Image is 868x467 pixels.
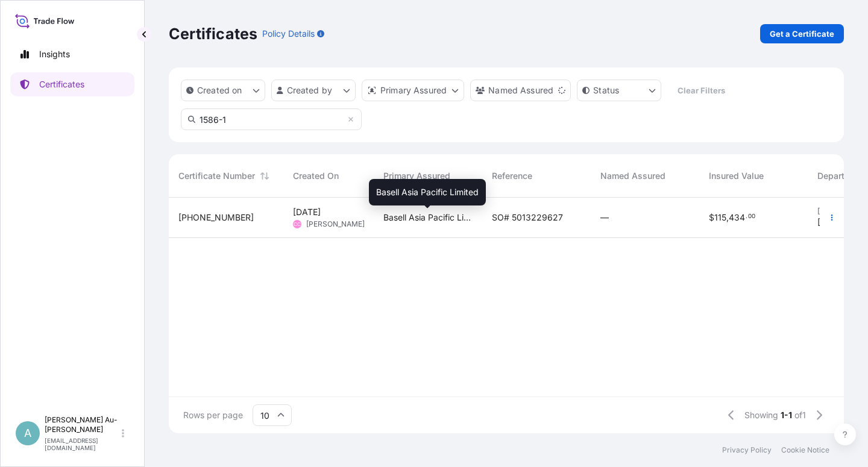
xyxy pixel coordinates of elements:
[294,218,301,230] span: CC
[722,445,772,455] a: Privacy Policy
[729,213,745,222] span: 434
[169,24,257,43] p: Certificates
[593,84,619,96] p: Status
[45,437,119,451] p: [EMAIL_ADDRESS][DOMAIN_NAME]
[181,108,362,130] input: Search Certificate or Reference...
[271,80,356,101] button: createdBy Filter options
[306,219,365,229] span: [PERSON_NAME]
[577,80,661,101] button: certificateStatus Filter options
[709,213,714,222] span: $
[488,84,553,96] p: Named Assured
[794,409,806,421] span: of 1
[380,84,447,96] p: Primary Assured
[760,24,844,43] a: Get a Certificate
[817,216,845,228] span: [DATE]
[383,212,473,224] span: Basell Asia Pacific Limited
[178,212,254,224] span: [PHONE_NUMBER]
[383,170,450,182] span: Primary Assured
[293,206,321,218] span: [DATE]
[197,84,242,96] p: Created on
[287,84,333,96] p: Created by
[183,409,243,421] span: Rows per page
[744,409,778,421] span: Showing
[24,427,31,439] span: A
[746,215,747,219] span: .
[257,169,272,183] button: Sort
[748,215,755,219] span: 00
[667,81,735,100] button: Clear Filters
[709,170,764,182] span: Insured Value
[781,445,829,455] a: Cookie Notice
[45,415,119,434] p: [PERSON_NAME] Au-[PERSON_NAME]
[781,409,792,421] span: 1-1
[293,170,339,182] span: Created On
[600,170,665,182] span: Named Assured
[492,170,532,182] span: Reference
[678,84,725,96] p: Clear Filters
[600,212,609,224] span: —
[39,78,84,90] p: Certificates
[10,72,134,96] a: Certificates
[770,28,834,40] p: Get a Certificate
[376,186,479,198] span: Basell Asia Pacific Limited
[492,212,563,224] span: SO# 5013229627
[10,42,134,66] a: Insights
[714,213,726,222] span: 115
[181,80,265,101] button: createdOn Filter options
[262,28,315,40] p: Policy Details
[39,48,70,60] p: Insights
[470,80,571,101] button: cargoOwner Filter options
[726,213,729,222] span: ,
[178,170,255,182] span: Certificate Number
[817,170,857,182] span: Departure
[362,80,464,101] button: distributor Filter options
